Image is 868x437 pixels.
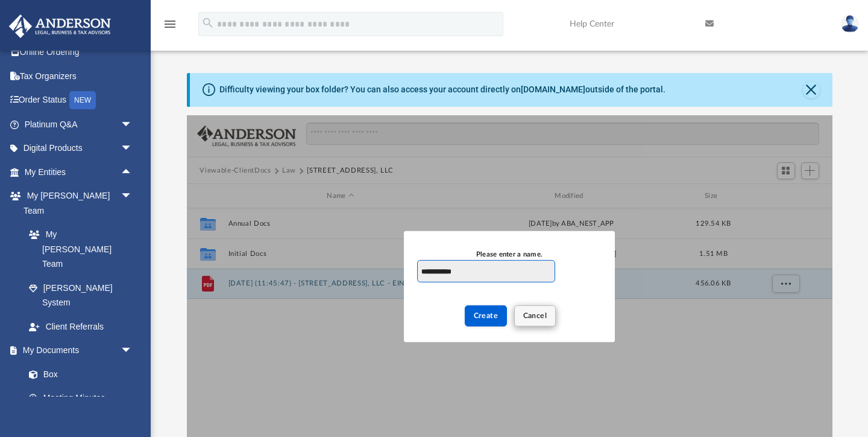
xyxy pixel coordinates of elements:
button: Create [465,305,508,327]
div: NEW [69,91,96,109]
a: Digital Productsarrow_drop_down [8,136,151,161]
div: Please enter a name. [417,249,602,260]
a: My [PERSON_NAME] Team [17,223,139,276]
a: [DOMAIN_NAME] [521,85,585,94]
span: Cancel [523,312,547,319]
a: Platinum Q&Aarrow_drop_down [8,112,151,136]
i: menu [163,17,177,31]
a: Client Referrals [17,314,145,339]
img: Anderson Advisors Platinum Portal [5,14,115,38]
a: Box [17,362,139,386]
img: User Pic [841,15,859,33]
i: search [201,16,215,30]
button: Cancel [514,305,556,327]
input: Please enter a name. [417,260,555,283]
span: arrow_drop_down [121,184,145,209]
a: My Entitiesarrow_drop_up [8,160,151,184]
a: Order StatusNEW [8,88,151,113]
span: arrow_drop_down [121,339,145,363]
button: Close [803,81,820,98]
span: arrow_drop_down [121,112,145,137]
a: menu [163,23,177,31]
a: Tax Organizers [8,64,151,88]
a: Online Ordering [8,40,151,65]
a: My [PERSON_NAME] Teamarrow_drop_down [8,184,145,223]
a: [PERSON_NAME] System [17,276,145,314]
span: Create [474,312,498,319]
span: arrow_drop_down [121,136,145,161]
span: arrow_drop_up [121,160,145,185]
a: Meeting Minutes [17,386,145,410]
div: Difficulty viewing your box folder? You can also access your account directly on outside of the p... [219,83,665,96]
div: New Folder [404,231,615,342]
a: My Documentsarrow_drop_down [8,339,145,363]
